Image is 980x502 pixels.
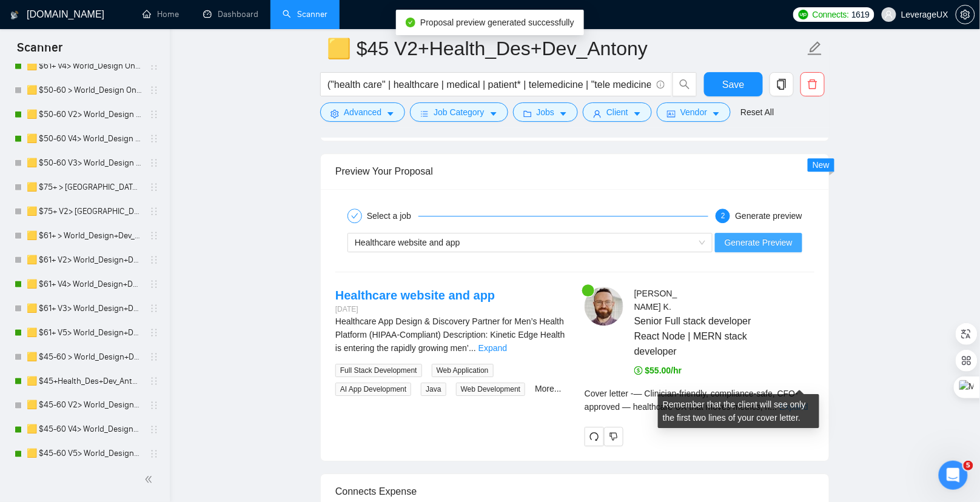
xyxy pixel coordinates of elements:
div: Select a job [367,209,418,223]
span: AI App Development [335,383,411,396]
a: 🟨 $45-60 > World_Design+Dev_Antony-Front-End_General [27,345,142,369]
a: 🟨 $45-60 V2> World_Design+Dev_Antony-Front-End_General [27,393,142,418]
span: $55.00/hr [634,366,682,375]
button: dislike [604,427,623,446]
span: Client [606,105,628,119]
span: check [351,212,358,219]
span: setting [956,10,975,19]
span: redo [585,432,603,441]
span: New [813,160,830,170]
span: dollar [634,366,643,375]
button: redo [585,427,604,446]
span: holder [149,449,159,459]
div: Remember that the client will see only the first two lines of your cover letter. [658,394,819,428]
span: Scanner [7,39,72,64]
span: [PERSON_NAME] K . [634,289,677,312]
div: Remember that the client will see only the first two lines of your cover letter. [585,387,814,413]
button: setting [956,5,975,24]
span: Web Development [456,383,526,396]
span: Advanced [344,105,381,119]
span: holder [149,425,159,435]
span: user [885,10,893,19]
a: 🟨 $50-60 > World_Design Only_Roman-Web Design_General [27,78,142,102]
a: 🟨 $50-60 V4> World_Design Only_Roman-Web Design_General [27,127,142,151]
button: delete [800,72,825,96]
button: Generate Preview [715,233,802,252]
a: More... [535,384,562,393]
button: copy [770,72,794,96]
a: 🟨 $61+ V4> World_Design Only_Roman-UX/UI_General [27,54,142,78]
a: 🟨 $61+ V4> World_Design+Dev_Antony-Full-Stack_General [27,272,142,296]
a: Reset All [740,105,774,119]
a: homeHome [143,9,179,19]
span: 2 [721,212,725,220]
a: 🟨 $75+ > [GEOGRAPHIC_DATA]+[GEOGRAPHIC_DATA]+Dev_Tony-UX/UI_General [27,175,142,199]
a: Expand [478,343,507,353]
span: holder [149,85,159,95]
span: dislike [609,432,618,441]
span: caret-down [712,109,720,118]
span: Save [722,77,744,92]
a: 🟨 $61+ V3> World_Design+Dev_Antony-Full-Stack_General [27,296,142,321]
span: ... [469,343,476,353]
span: edit [807,41,823,56]
span: bars [420,109,429,118]
span: holder [149,61,159,71]
span: 1619 [851,8,870,21]
span: holder [149,182,159,192]
span: check-circle [406,18,415,27]
img: c1EdVDWMVQr1lpt7ehsxpggzDcEjddpi9p6nsYEs_AGjo7yuOIakTlCG2hAR9RSKoo [585,287,623,326]
a: searchScanner [283,9,327,19]
span: Proposal preview generated successfully [420,18,574,27]
span: holder [149,255,159,265]
button: userClientcaret-down [583,102,652,122]
a: 🟨 $45+Health_Des+Dev_Antony [27,369,142,393]
span: holder [149,231,159,241]
div: Preview Your Proposal [335,154,814,189]
button: idcardVendorcaret-down [657,102,731,122]
span: copy [770,79,793,90]
span: Vendor [680,105,707,119]
span: holder [149,110,159,119]
span: delete [801,79,824,90]
span: caret-down [633,109,642,118]
a: 🟨 $50-60 V2> World_Design Only_Roman-Web Design_General [27,102,142,127]
a: dashboardDashboard [203,9,258,19]
span: caret-down [559,109,568,118]
span: holder [149,158,159,168]
a: 🟨 $61+ V5> World_Design+Dev_Antony-Full-Stack_General [27,321,142,345]
a: setting [956,10,975,19]
input: Scanner name... [327,33,805,64]
span: caret-down [386,109,395,118]
span: Full Stack Development [335,364,422,377]
span: holder [149,376,159,386]
iframe: Intercom live chat [939,461,968,490]
img: logo [10,5,19,25]
a: 🟨 $45-60 V5> World_Design+Dev_Antony-Front-End_General [27,442,142,466]
span: folder [523,109,532,118]
a: 🟨 $61+ V2> World_Design+Dev_Antony-Full-Stack_General [27,248,142,272]
button: folderJobscaret-down [513,102,579,122]
span: holder [149,401,159,410]
span: search [673,79,696,90]
span: idcard [667,109,676,118]
span: Healthcare App Design & Discovery Partner for Men’s Health Platform (HIPAA-Compliant) Description... [335,316,565,353]
a: 🟨 $45-60 V4> World_Design+Dev_Antony-Front-End_General [27,418,142,442]
button: Save [704,72,763,96]
span: Cover letter - — Clinician-friendly, compliance-safe, CFO-approved — healthcare UX that moves met... [585,389,798,412]
div: [DATE] [335,304,495,315]
span: Healthcare website and app [355,238,460,247]
div: Healthcare App Design & Discovery Partner for Men’s Health Platform (HIPAA-Compliant) Description... [335,315,565,355]
button: settingAdvancedcaret-down [320,102,405,122]
span: Generate Preview [725,236,793,249]
span: info-circle [657,81,665,89]
a: Healthcare website and app [335,289,495,302]
a: 🟨 $75+ V2> [GEOGRAPHIC_DATA]+[GEOGRAPHIC_DATA]+Dev_Tony-UX/UI_General [27,199,142,224]
a: 🟨 $61+ > World_Design+Dev_Antony-Full-Stack_General [27,224,142,248]
span: Connects: [813,8,849,21]
a: 🟨 $50-60 V3> World_Design Only_Roman-Web Design_General [27,151,142,175]
img: upwork-logo.png [799,10,808,19]
span: caret-down [489,109,498,118]
span: holder [149,207,159,216]
span: Senior Full stack developer React Node | MERN stack developer [634,313,779,359]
